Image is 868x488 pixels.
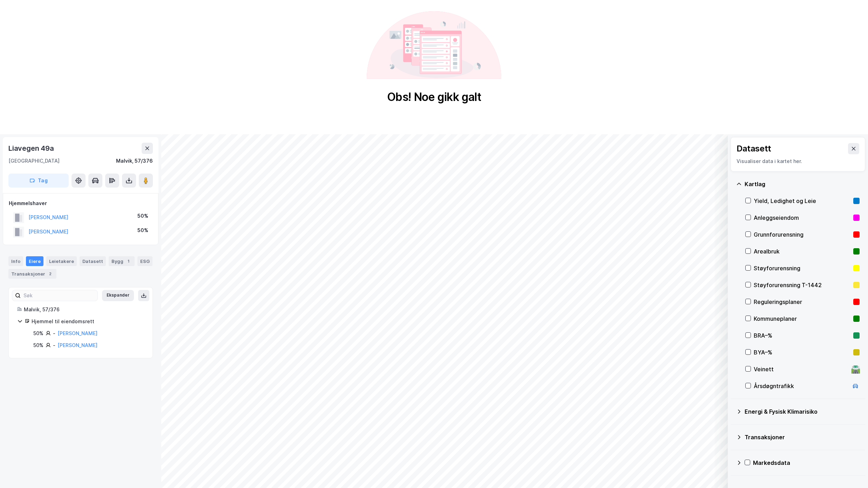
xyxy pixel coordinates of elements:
[116,157,153,165] div: Malvik, 57/376
[47,270,54,277] div: 2
[754,331,850,340] div: BRA–%
[754,264,850,272] div: Støyforurensning
[833,454,868,488] div: Kontrollprogram for chat
[8,157,60,165] div: [GEOGRAPHIC_DATA]
[102,290,134,301] button: Ekspander
[754,197,850,205] div: Yield, Ledighet og Leie
[24,305,144,314] div: Malvik, 57/376
[53,329,55,338] div: -
[33,329,43,338] div: 50%
[80,256,106,266] div: Datasett
[137,212,148,220] div: 50%
[754,348,850,357] div: BYA–%
[833,454,868,488] iframe: Chat Widget
[754,213,850,222] div: Anleggseiendom
[33,341,43,350] div: 50%
[9,199,152,208] div: Hjemmelshaver
[754,382,848,390] div: Årsdøgntrafikk
[21,290,97,301] input: Søk
[137,256,152,266] div: ESG
[53,341,55,350] div: -
[753,459,860,467] div: Markedsdata
[8,174,69,188] button: Tag
[745,407,860,416] div: Energi & Fysisk Klimarisiko
[57,342,97,348] a: [PERSON_NAME]
[57,330,97,336] a: [PERSON_NAME]
[32,317,144,326] div: Hjemmel til eiendomsrett
[754,281,850,289] div: Støyforurensning T-1442
[125,258,132,265] div: 1
[745,180,860,188] div: Kartlag
[46,256,77,266] div: Leietakere
[754,298,850,306] div: Reguleringsplaner
[8,269,56,279] div: Transaksjoner
[737,143,771,154] div: Datasett
[109,256,135,266] div: Bygg
[137,226,148,235] div: 50%
[8,256,23,266] div: Info
[754,365,848,373] div: Veinett
[387,90,481,104] div: Obs! Noe gikk galt
[754,247,850,256] div: Arealbruk
[8,143,55,154] div: Liavegen 49a
[851,365,860,374] div: 🛣️
[26,256,43,266] div: Eiere
[754,230,850,239] div: Grunnforurensning
[745,433,860,441] div: Transaksjoner
[737,157,859,165] div: Visualiser data i kartet her.
[754,314,850,323] div: Kommuneplaner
